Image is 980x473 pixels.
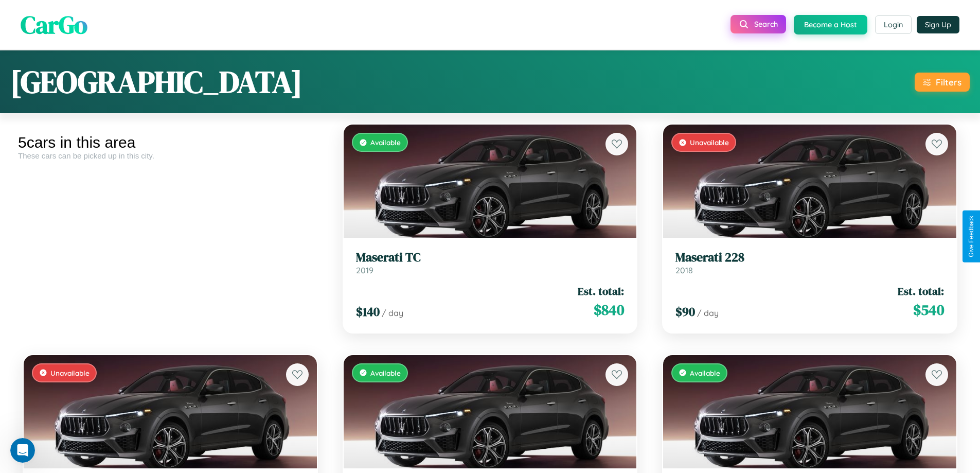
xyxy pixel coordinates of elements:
[917,16,959,33] button: Sign Up
[915,73,970,92] button: Filters
[18,151,323,160] div: These cars can be picked up in this city.
[875,15,912,34] button: Login
[356,303,380,320] span: $ 140
[794,15,867,34] button: Become a Host
[898,284,944,299] span: Est. total:
[21,8,87,42] span: CarGo
[50,369,90,377] span: Unavailable
[936,77,961,87] div: Filters
[356,265,373,275] span: 2019
[382,308,403,318] span: / day
[675,265,693,275] span: 2018
[690,369,720,377] span: Available
[675,250,944,275] a: Maserati 2282018
[697,308,719,318] span: / day
[675,250,944,265] h3: Maserati 228
[18,134,323,151] div: 5 cars in this area
[356,250,625,265] h3: Maserati TC
[10,61,302,103] h1: [GEOGRAPHIC_DATA]
[370,369,401,377] span: Available
[356,250,625,275] a: Maserati TC2019
[578,284,624,299] span: Est. total:
[754,20,778,29] span: Search
[913,300,944,320] span: $ 540
[675,303,695,320] span: $ 90
[594,300,624,320] span: $ 840
[968,216,975,257] div: Give Feedback
[730,15,786,33] button: Search
[10,438,35,463] iframe: Intercom live chat
[690,138,729,147] span: Unavailable
[370,138,401,147] span: Available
